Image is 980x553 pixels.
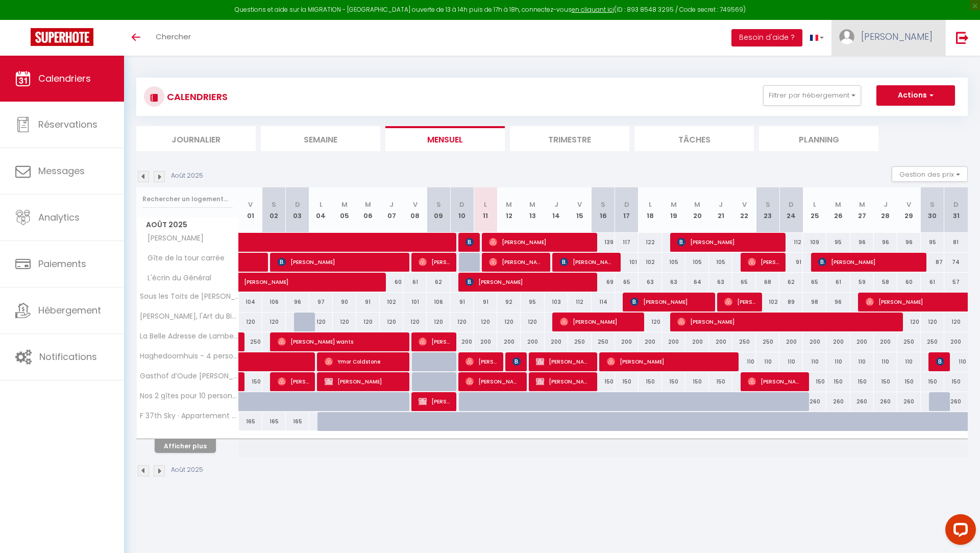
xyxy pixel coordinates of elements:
th: 18 [639,187,662,233]
div: 250 [756,332,779,351]
div: 92 [497,293,521,311]
div: 102 [380,293,403,311]
span: [PERSON_NAME] [465,232,473,252]
h3: CALENDRIERS [164,85,228,108]
abbr: M [859,200,865,209]
img: Super Booking [31,28,93,46]
th: 31 [944,187,968,233]
div: 64 [685,273,709,292]
div: 102 [639,253,662,272]
abbr: D [624,200,629,209]
div: 87 [921,253,944,272]
th: 30 [921,187,944,233]
abbr: M [341,200,348,209]
div: 120 [239,312,262,331]
div: 110 [897,352,921,371]
div: 110 [803,352,826,371]
iframe: LiveChat chat widget [937,510,980,553]
div: 95 [521,293,544,311]
div: 81 [944,233,968,252]
div: 104 [239,293,262,311]
li: Tâches [634,126,754,151]
abbr: J [884,200,888,209]
div: 150 [615,372,639,391]
th: 22 [732,187,756,233]
div: 95 [921,233,944,252]
button: Filtrer par hébergement [763,85,861,106]
abbr: S [272,200,276,209]
abbr: S [930,200,935,209]
div: 96 [897,233,921,252]
span: [PERSON_NAME] [936,352,944,371]
abbr: S [766,200,770,209]
p: Août 2025 [171,465,203,475]
div: 91 [450,293,474,311]
th: 23 [756,187,779,233]
div: 150 [592,372,615,391]
div: 200 [450,332,474,351]
span: [PERSON_NAME] [560,312,638,331]
div: 98 [803,293,826,311]
div: 96 [874,233,897,252]
span: L'écrin du Général [138,273,214,284]
th: 20 [685,187,709,233]
div: 62 [779,273,803,292]
div: 120 [450,312,474,331]
a: en cliquant ici [572,5,614,14]
th: 28 [874,187,897,233]
div: 120 [944,312,968,331]
abbr: D [953,200,959,209]
div: 120 [380,312,403,331]
div: 96 [286,293,309,311]
abbr: M [529,200,535,209]
span: Août 2025 [137,218,238,232]
span: Gasthof d’Oude [PERSON_NAME] - 6 personnes [138,372,240,380]
abbr: V [413,200,418,209]
div: 200 [521,332,544,351]
div: 120 [333,312,356,331]
span: Notifications [39,350,97,363]
div: 150 [850,372,874,391]
div: 89 [779,293,803,311]
span: Calendriers [38,72,91,85]
div: 150 [685,372,709,391]
div: 200 [826,332,850,351]
div: 150 [921,372,944,391]
div: 110 [874,352,897,371]
div: 200 [639,332,662,351]
div: 60 [897,273,921,292]
span: Hébergement [38,304,101,317]
div: 63 [639,273,662,292]
div: 96 [826,293,850,311]
abbr: L [649,200,652,209]
span: [PERSON_NAME] [677,312,896,331]
div: 200 [474,332,497,351]
div: 74 [944,253,968,272]
div: 110 [779,352,803,371]
img: logout [956,31,969,44]
span: La Belle Adresse de Lambersart [138,332,240,340]
div: 165 [239,412,262,431]
div: 57 [944,273,968,292]
div: 102 [756,293,779,311]
div: 250 [568,332,592,351]
div: 105 [662,253,685,272]
span: [PERSON_NAME] [419,252,450,272]
div: 96 [850,233,874,252]
span: [PERSON_NAME] [465,352,497,371]
li: Journalier [136,126,256,151]
th: 05 [333,187,356,233]
div: 105 [709,253,732,272]
span: [PERSON_NAME] SAINT UPERY [512,352,520,371]
div: 103 [545,293,568,311]
div: 61 [826,273,850,292]
th: 14 [545,187,568,233]
abbr: S [601,200,605,209]
th: 29 [897,187,921,233]
div: 65 [732,273,756,292]
span: [PERSON_NAME] [748,252,779,272]
th: 07 [380,187,403,233]
div: 65 [615,273,639,292]
div: 250 [239,332,262,351]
